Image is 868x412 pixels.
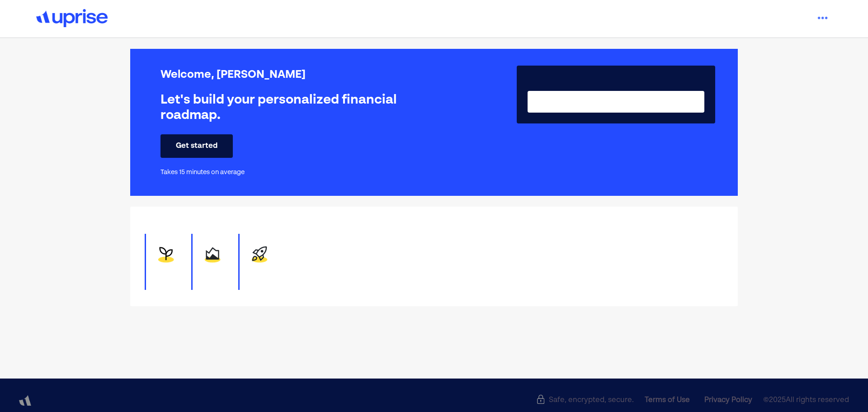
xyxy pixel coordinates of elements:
[160,68,443,82] div: Welcome, [PERSON_NAME]
[704,395,752,406] div: Privacy Policy
[645,395,690,406] div: Terms of Use
[536,395,634,403] div: Safe, encrypted, secure.
[160,134,233,158] button: Get started
[763,395,849,406] span: © 2025 All rights reserved
[160,169,443,176] div: Takes 15 minutes on average
[160,93,443,123] div: Let's build your personalized financial roadmap.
